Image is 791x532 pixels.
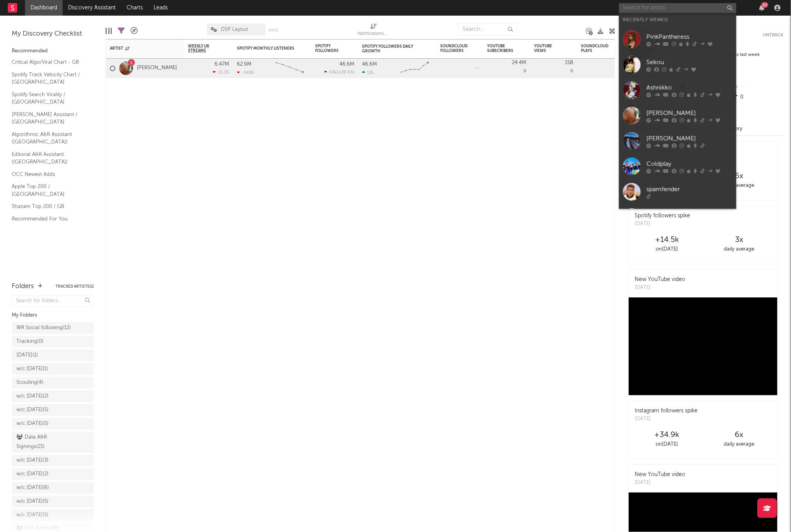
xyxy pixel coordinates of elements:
[12,70,86,86] a: Spotify Track Velocity Chart / [GEOGRAPHIC_DATA]
[339,62,354,67] div: 46.6M
[631,440,703,449] div: on [DATE]
[12,182,86,198] a: Apple Top 200 / [GEOGRAPHIC_DATA]
[221,27,248,32] span: DSP Layout
[16,337,43,346] div: Tracking ( 0 )
[631,245,703,254] div: on [DATE]
[213,70,229,75] div: -11.1 %
[12,110,86,126] a: [PERSON_NAME] Assistant / [GEOGRAPHIC_DATA]
[12,390,94,402] a: w/c [DATE](2)
[315,44,343,53] div: Spotify Followers
[631,430,703,440] div: +34.9k
[237,62,251,67] div: 62.9M
[16,511,48,520] div: w/c [DATE] ( 5 )
[635,415,698,423] div: [DATE]
[12,432,94,453] a: Data A&R Signings(21)
[731,82,783,92] div: --
[631,235,703,245] div: +14.5k
[16,497,48,506] div: w/c [DATE] ( 5 )
[635,276,685,284] div: New YouTube video
[487,44,515,53] div: YouTube Subscribers
[534,59,573,78] div: 0
[16,433,72,451] div: Data A&R Signings ( 21 )
[329,70,337,75] span: 43k
[397,59,432,78] svg: Chart title
[440,44,468,53] div: SoundCloud Followers
[703,172,775,181] div: 6 x
[16,378,43,387] div: Scouting ( 4 )
[12,29,94,39] div: My Discovery Checklist
[12,377,94,389] a: Scouting(4)
[12,90,86,106] a: Spotify Search Virality / [GEOGRAPHIC_DATA]
[16,456,48,465] div: w/c [DATE] ( 3 )
[703,181,775,190] div: daily average
[272,59,307,78] svg: Chart title
[16,419,48,428] div: w/c [DATE] ( 5 )
[12,349,94,361] a: [DATE](1)
[487,59,526,78] div: 0
[12,47,94,56] div: Recommended
[12,130,86,146] a: Algorithmic A&R Assistant ([GEOGRAPHIC_DATA])
[619,204,736,230] a: [PERSON_NAME]
[512,60,526,65] div: 24.4M
[12,363,94,375] a: w/c [DATE](1)
[759,5,764,11] button: 83
[324,70,354,75] div: ( )
[12,496,94,507] a: w/c [DATE](5)
[16,483,49,493] div: w/c [DATE] ( 6 )
[763,31,783,39] button: Untrack
[12,170,86,179] a: OCC Newest Adds
[12,336,94,348] a: Tracking(0)
[458,23,517,35] input: Search...
[703,440,775,449] div: daily average
[635,407,698,415] div: Instagram followers spike
[237,70,254,75] div: -548k
[215,62,229,67] div: 6.47M
[16,364,48,374] div: w/c [DATE] ( 1 )
[16,323,71,333] div: WR Social following ( 12 )
[623,15,732,25] div: Recently Viewed
[619,77,736,103] a: Ashnikko
[16,405,48,415] div: w/c [DATE] ( 5 )
[188,44,217,53] span: Weekly UK Streams
[12,455,94,466] a: w/c [DATE](3)
[619,3,736,13] input: Search for artists
[646,83,732,92] div: Ashnikko
[12,58,86,66] a: Critical Algo/Viral Chart - GB
[646,159,732,168] div: Coldplay
[237,46,296,51] div: Spotify Monthly Listeners
[565,60,573,65] div: 15B
[646,184,732,194] div: spamfender
[12,150,86,166] a: Editorial A&R Assistant ([GEOGRAPHIC_DATA])
[619,27,736,52] a: PinkPantheress
[534,44,561,53] div: YouTube Views
[703,235,775,245] div: 3 x
[635,212,690,220] div: Spotify followers spike
[646,134,732,143] div: [PERSON_NAME]
[56,285,94,288] button: Tracked Artists(1)
[12,215,86,223] a: Recommended For You
[619,154,736,179] a: Coldplay
[12,282,34,291] div: Folders
[619,103,736,128] a: [PERSON_NAME]
[619,179,736,204] a: spamfender
[16,351,38,360] div: [DATE] ( 1 )
[12,418,94,430] a: w/c [DATE](5)
[358,20,389,42] div: Notifications (Artist)
[106,20,112,42] div: Edit Columns
[635,471,685,479] div: New YouTube video
[703,430,775,440] div: 6 x
[703,245,775,254] div: daily average
[12,202,86,211] a: Shazam Top 200 / GB
[12,509,94,521] a: w/c [DATE](5)
[646,108,732,118] div: [PERSON_NAME]
[635,220,690,228] div: [DATE]
[268,28,278,32] button: Save
[635,284,685,292] div: [DATE]
[362,70,374,75] div: 12k
[362,44,421,54] div: Spotify Followers Daily Growth
[362,62,377,67] div: 46.6M
[12,404,94,416] a: w/c [DATE](5)
[12,296,94,307] input: Search for folders...
[110,46,169,51] div: Artist
[635,479,685,487] div: [DATE]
